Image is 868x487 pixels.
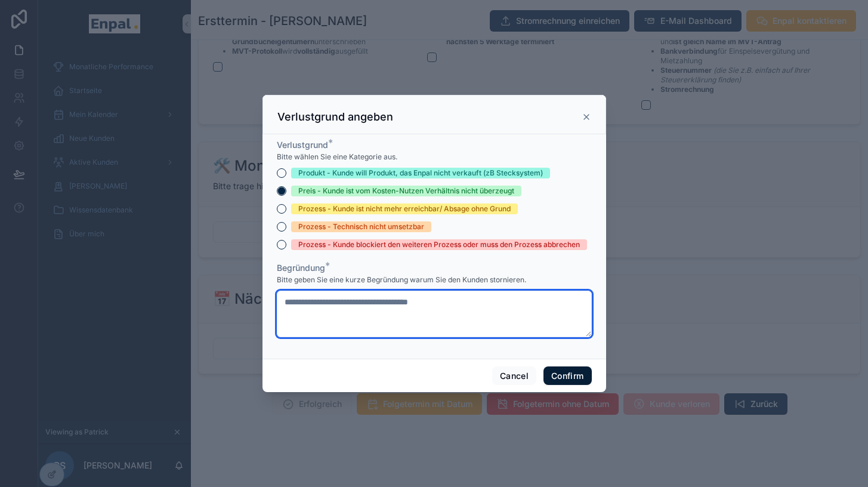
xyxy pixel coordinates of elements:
[298,186,514,196] div: Preis - Kunde ist vom Kosten-Nutzen Verhältnis nicht überzeugt
[277,263,325,273] span: Begründung
[298,168,543,178] div: Produkt - Kunde will Produkt, das Enpal nicht verkauft (zB Stecksystem)
[277,152,397,162] span: Bitte wählen Sie eine Kategorie aus.
[298,221,424,232] div: Prozess - Technisch nicht umsetzbar
[543,366,591,386] button: Confirm
[277,275,526,285] span: Bitte geben Sie eine kurze Begründung warum Sie den Kunden stornieren.
[298,204,511,214] div: Prozess - Kunde ist nicht mehr erreichbar/ Absage ohne Grund
[492,366,536,386] button: Cancel
[277,140,328,150] span: Verlustgrund
[277,110,393,124] h3: Verlustgrund angeben
[298,239,580,250] div: Prozess - Kunde blockiert den weiteren Prozess oder muss den Prozess abbrechen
